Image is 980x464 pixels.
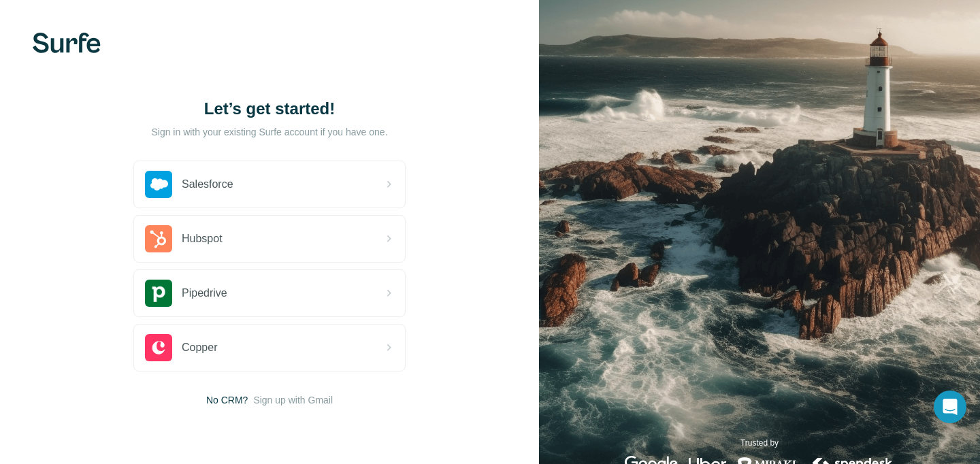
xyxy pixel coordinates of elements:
[206,393,248,407] span: No CRM?
[182,176,233,193] span: Salesforce
[182,339,217,356] span: Copper
[145,334,172,361] img: copper's logo
[934,391,966,423] div: Open Intercom Messenger
[740,437,779,449] p: Trusted by
[133,98,406,120] h1: Let’s get started!
[253,393,333,407] button: Sign up with Gmail
[182,231,223,247] span: Hubspot
[145,171,172,198] img: salesforce's logo
[33,33,101,53] img: Surfe's logo
[145,280,172,307] img: pipedrive's logo
[145,225,172,252] img: hubspot's logo
[182,285,227,301] span: Pipedrive
[151,125,387,139] p: Sign in with your existing Surfe account if you have one.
